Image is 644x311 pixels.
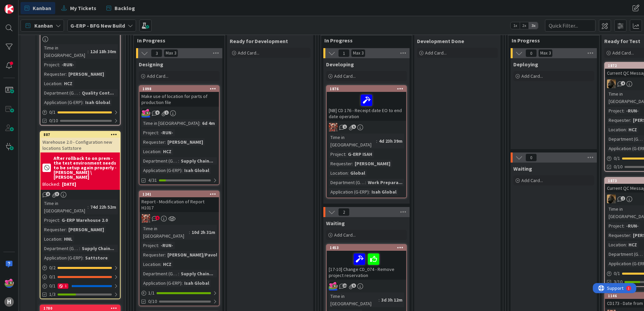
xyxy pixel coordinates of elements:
[604,38,640,44] span: Ready for Test
[327,245,406,251] div: 1453
[139,61,163,68] span: Designing
[329,150,345,158] div: Project
[161,148,173,155] div: HCZ
[141,148,160,155] div: Location
[141,261,160,268] div: Location
[512,37,591,44] span: In Progress
[84,254,109,262] div: Sattstore
[158,242,159,249] span: :
[60,216,109,224] div: G-ERP Warehouse 2.0
[326,61,354,68] span: Developing
[165,138,166,146] span: :
[607,232,630,239] div: Requester
[614,278,622,285] span: 3/10
[353,51,363,55] div: Max 3
[346,150,374,158] div: G-ERP ISAH
[230,38,288,44] span: Ready for Development
[630,232,631,239] span: :
[42,254,83,262] div: Application (G-ERP)
[43,132,120,137] div: 887
[70,22,125,29] b: G-ERP - BFG New Build
[189,229,190,236] span: :
[329,123,337,132] img: JK
[425,50,447,56] span: Add Card...
[179,157,215,165] div: Supply Chain...
[612,50,634,56] span: Add Card...
[42,99,83,106] div: Application (G-ERP)
[352,125,356,129] span: 5
[59,216,60,224] span: :
[139,86,219,92] div: 1098
[334,73,356,79] span: Add Card...
[21,2,55,14] a: Kanban
[151,49,162,57] span: 3
[607,241,626,248] div: Location
[343,283,347,288] span: 10
[630,116,631,124] span: :
[166,51,176,55] div: Max 3
[42,70,66,78] div: Requester
[158,129,159,136] span: :
[379,296,380,304] span: :
[139,197,219,212] div: Report - Modification of Report H1017
[417,38,464,44] span: Development Done
[4,297,14,307] div: H
[182,279,183,287] span: :
[42,89,79,97] div: Department (G-ERP)
[67,70,106,78] div: [PERSON_NAME]
[89,203,118,211] div: 74d 22h 52m
[607,126,626,133] div: Location
[182,167,183,174] span: :
[513,165,532,172] span: Waiting
[40,131,121,299] a: 887Warehouse 2.0 - Configuration new locations SattstoreAfter rollback to on prem - the test envi...
[160,261,161,268] span: :
[141,279,182,287] div: Application (G-ERP)
[623,107,624,114] span: :
[67,226,106,233] div: [PERSON_NAME]
[42,44,88,59] div: Time in [GEOGRAPHIC_DATA]
[141,225,189,240] div: Time in [GEOGRAPHIC_DATA]
[141,138,165,146] div: Requester
[365,179,366,186] span: :
[43,306,120,311] div: 1780
[4,278,14,288] img: JK
[35,3,37,8] div: 1
[329,188,369,196] div: Application (G-ERP)
[34,22,53,30] span: Kanban
[199,119,200,127] span: :
[79,245,80,252] span: :
[141,119,199,127] div: Time in [GEOGRAPHIC_DATA]
[353,160,392,167] div: [PERSON_NAME]
[139,191,219,212] div: 1241Report - Modification of Report H1017
[141,167,182,174] div: Application (G-ERP)
[626,126,627,133] span: :
[521,73,543,79] span: Add Card...
[329,179,365,186] div: Department (G-ERP)
[370,188,398,196] div: Isah Global
[115,4,135,12] span: Backlog
[141,242,158,249] div: Project
[540,51,551,55] div: Max 3
[139,86,219,107] div: 1098Make use of location for parts of production file
[521,177,543,183] span: Add Card...
[62,235,74,243] div: HNL
[57,2,100,14] a: My Tickets
[59,61,60,68] span: :
[338,208,350,216] span: 2
[66,226,67,233] span: :
[607,135,644,143] div: Department (G-ERP)
[165,251,166,258] span: :
[348,169,349,177] span: :
[329,169,348,177] div: Location
[159,129,175,136] div: -RUN-
[366,179,404,186] div: Work Prepara...
[155,110,160,115] span: 6
[327,92,406,121] div: [NB] CD 176 - Receipt date EO to end date operation
[326,85,407,198] a: 1876[NB] CD 176 - Receipt date EO to end date operationJKTime in [GEOGRAPHIC_DATA]:4d 23h 39mProj...
[147,73,168,79] span: Add Card...
[42,200,88,214] div: Time in [GEOGRAPHIC_DATA]
[327,245,406,280] div: 1453[17-10] Change CD_074 - Remove project reservation
[160,148,161,155] span: :
[60,61,76,68] div: -RUN-
[627,126,639,133] div: HCZ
